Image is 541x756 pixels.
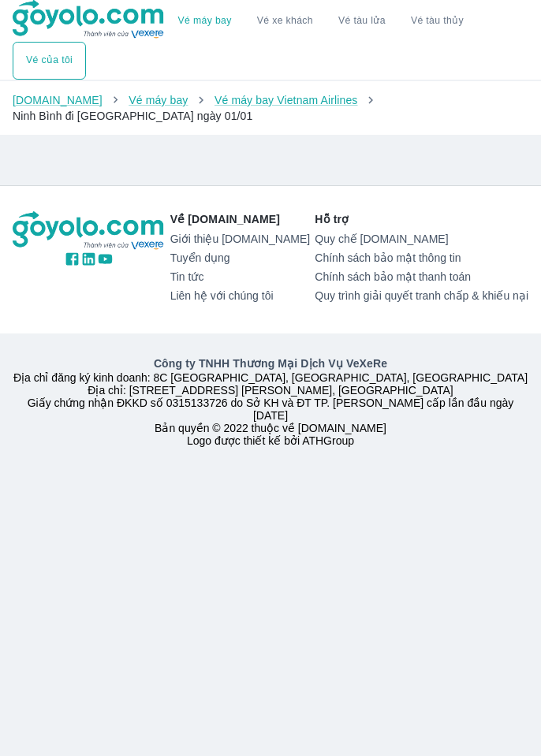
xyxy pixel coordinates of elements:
div: choose transportation mode [166,2,476,40]
a: Vé xe khách [257,15,313,27]
p: Công ty TNHH Thương Mại Dịch Vụ VeXeRe [13,356,528,371]
div: choose transportation mode [13,42,86,80]
a: Quy chế [DOMAIN_NAME] [315,233,528,245]
a: Vé máy bay Vietnam Airlines [215,94,358,106]
a: [DOMAIN_NAME] [13,94,103,106]
button: Vé của tôi [13,42,86,80]
span: Ninh Bình đi [GEOGRAPHIC_DATA] ngày 01/01 [13,110,252,122]
a: Chính sách bảo mật thông tin [315,251,528,264]
a: Tuyển dụng [170,251,310,264]
p: Hỗ trợ [315,211,528,227]
p: Về [DOMAIN_NAME] [170,211,310,227]
a: Giới thiệu [DOMAIN_NAME] [170,233,310,245]
button: Vé tàu thủy [398,2,476,40]
a: Chính sách bảo mật thanh toán [315,270,528,283]
nav: breadcrumb [13,92,528,124]
img: logo [13,211,166,251]
a: Liên hệ với chúng tôi [170,289,310,302]
a: Vé tàu lửa [326,2,398,40]
a: Tin tức [170,270,310,283]
a: Quy trình giải quyết tranh chấp & khiếu nại [315,289,528,302]
a: Vé máy bay [178,15,232,27]
a: Vé máy bay [129,94,188,106]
